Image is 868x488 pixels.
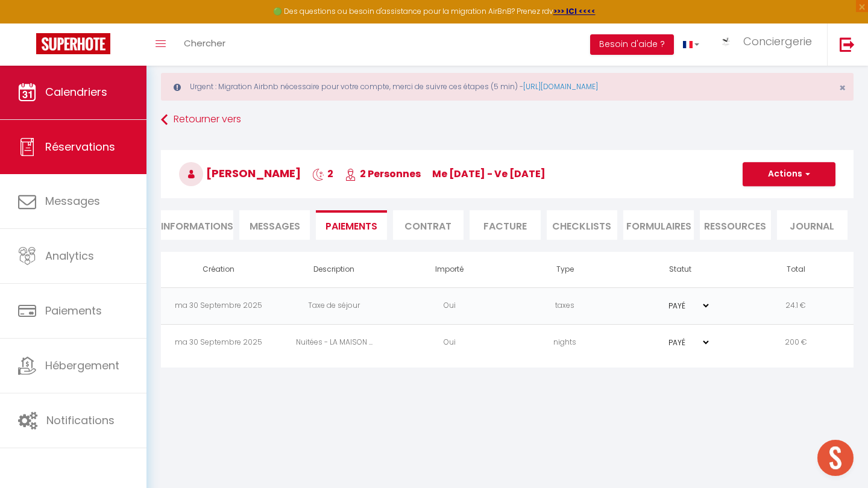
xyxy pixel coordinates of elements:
[45,193,100,208] span: Messages
[623,252,738,287] th: Statut
[316,210,386,240] li: Paiements
[840,37,855,52] img: logout
[45,139,115,154] span: Réservations
[179,166,301,181] span: [PERSON_NAME]
[839,80,846,95] span: ×
[184,37,225,49] span: Chercher
[470,210,540,240] li: Facture
[738,252,854,287] th: Total
[161,252,277,287] th: Création
[623,210,694,240] li: FORMULAIRES
[743,34,812,49] span: Conciergerie
[36,33,110,54] img: Super Booking
[393,210,464,240] li: Contrat
[590,34,674,55] button: Besoin d'aide ?
[392,287,508,324] td: Oui
[553,6,596,16] a: >>> ICI <<<<
[175,23,234,66] a: Chercher
[161,210,233,240] li: Informations
[45,84,107,99] span: Calendriers
[45,358,119,373] span: Hébergement
[839,83,846,93] button: Close
[161,73,854,101] div: Urgent : Migration Airbnb nécessaire pour votre compte, merci de suivre ces étapes (5 min) -
[738,287,854,324] td: 24.1 €
[277,324,392,361] td: Nuitées - LA MAISON ...
[508,324,623,361] td: nights
[508,252,623,287] th: Type
[345,167,421,181] span: 2 Personnes
[508,287,623,324] td: taxes
[432,167,546,181] span: me [DATE] - ve [DATE]
[161,287,277,324] td: ma 30 Septembre 2025
[708,23,827,66] a: ... Conciergerie
[743,162,835,186] button: Actions
[547,210,617,240] li: CHECKLISTS
[523,81,598,92] a: [URL][DOMAIN_NAME]
[717,36,735,48] img: ...
[312,167,333,181] span: 2
[777,210,848,240] li: Journal
[45,303,102,318] span: Paiements
[46,413,115,428] span: Notifications
[738,324,854,361] td: 200 €
[161,324,277,361] td: ma 30 Septembre 2025
[817,440,854,476] div: Ouvrir le chat
[45,248,94,263] span: Analytics
[277,287,392,324] td: Taxe de séjour
[392,252,508,287] th: Importé
[161,109,854,131] a: Retourner vers
[392,324,508,361] td: Oui
[700,210,770,240] li: Ressources
[277,252,392,287] th: Description
[250,219,300,233] span: Messages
